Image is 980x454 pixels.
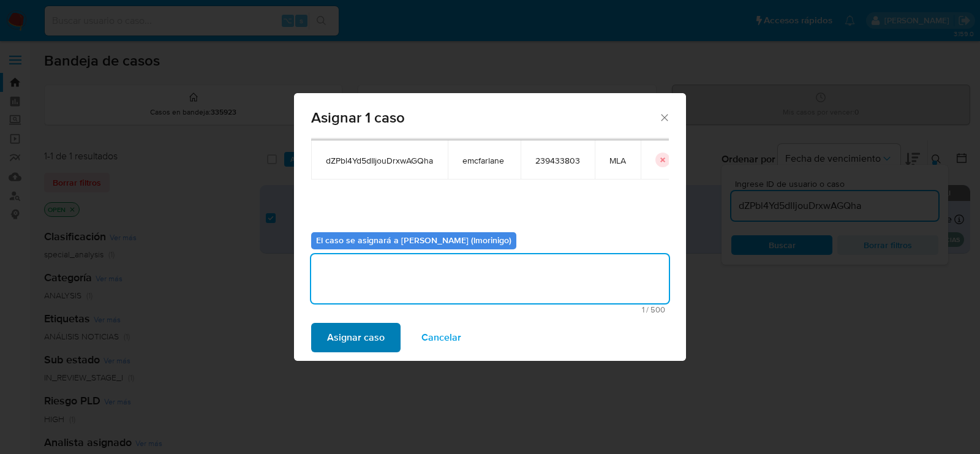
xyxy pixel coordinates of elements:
[311,323,401,352] button: Asignar caso
[535,155,580,166] span: 239433803
[655,153,670,167] button: icon-button
[316,234,511,246] b: El caso se asignará a [PERSON_NAME] (lmorinigo)
[327,324,385,351] span: Asignar caso
[405,323,477,352] button: Cancelar
[462,155,506,166] span: emcfarlane
[609,155,626,166] span: MLA
[421,324,461,351] span: Cancelar
[294,93,686,361] div: assign-modal
[315,306,665,314] span: Máximo 500 caracteres
[658,112,669,123] button: Cerrar ventana
[311,110,658,125] span: Asignar 1 caso
[326,155,433,166] span: dZPbl4Yd5dIIjouDrxwAGQha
